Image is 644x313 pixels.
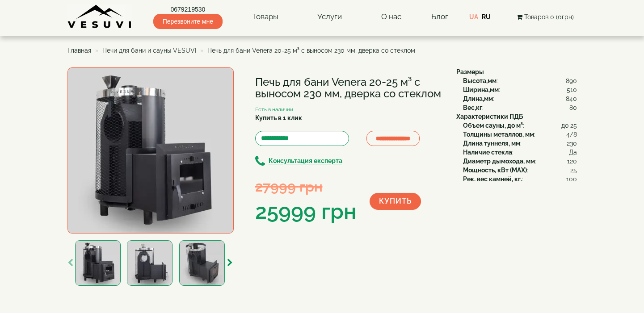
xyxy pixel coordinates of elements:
[482,13,491,21] a: RU
[469,13,478,21] a: UA
[463,130,577,139] div: :
[569,103,577,112] span: 80
[567,157,577,166] span: 120
[67,67,234,234] img: Печь для бани Venera 20-25 м³ с выносом 230 мм, дверка со стеклом
[463,148,577,157] div: :
[244,7,287,27] a: Товары
[153,5,223,14] a: 0679219530
[431,12,448,21] a: Блог
[463,149,512,156] b: Наличие стекла
[514,12,577,22] button: Товаров 0 (0грн)
[566,94,577,103] span: 840
[308,7,351,27] a: Услуги
[179,240,225,286] img: Печь для бани Venera 20-25 м³ с выносом 230 мм, дверка со стеклом
[269,158,342,165] b: Консультация експерта
[127,240,173,286] img: Печь для бани Venera 20-25 м³ с выносом 230 мм, дверка со стеклом
[570,166,577,175] span: 25
[102,47,196,54] a: Печи для бани и сауны VESUVI
[255,106,293,113] small: Есть в наличии
[463,157,577,166] div: :
[567,85,577,94] span: 510
[255,176,356,196] div: 27999 грн
[524,13,574,21] span: Товаров 0 (0грн)
[463,175,522,183] b: Рек. вес камней, кг.
[463,175,577,184] div: :
[255,113,302,122] label: Купить в 1 клик
[255,76,443,100] h1: Печь для бани Venera 20-25 м³ с выносом 230 мм, дверка со стеклом
[463,86,499,93] b: Ширина,мм
[463,85,577,94] div: :
[370,193,421,210] button: Купить
[566,76,577,85] span: 890
[153,14,223,29] span: Перезвоните мне
[463,76,577,85] div: :
[566,130,577,139] span: 4/8
[463,140,520,147] b: Длина туннеля, мм
[463,103,577,112] div: :
[463,121,577,130] div: :
[75,240,121,286] img: Печь для бани Venera 20-25 м³ с выносом 230 мм, дверка со стеклом
[463,166,577,175] div: :
[463,158,535,165] b: Диаметр дымохода, мм
[67,47,91,54] a: Главная
[207,47,415,54] span: Печь для бани Venera 20-25 м³ с выносом 230 мм, дверка со стеклом
[463,95,493,102] b: Длина,мм
[567,139,577,148] span: 230
[67,4,132,29] img: Завод VESUVI
[463,122,523,129] b: Объем сауны, до м³
[456,68,484,75] b: Размеры
[463,94,577,103] div: :
[569,148,577,157] span: Да
[463,167,527,174] b: Мощность, кВт (MAX)
[372,7,410,27] a: О нас
[463,131,534,138] b: Толщины металлов, мм
[463,77,497,84] b: Высота,мм
[463,104,482,111] b: Вес,кг
[456,113,523,120] b: Характеристики ПДБ
[561,121,577,130] span: до 25
[463,139,577,148] div: :
[255,196,356,227] div: 25999 грн
[566,175,577,184] span: 100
